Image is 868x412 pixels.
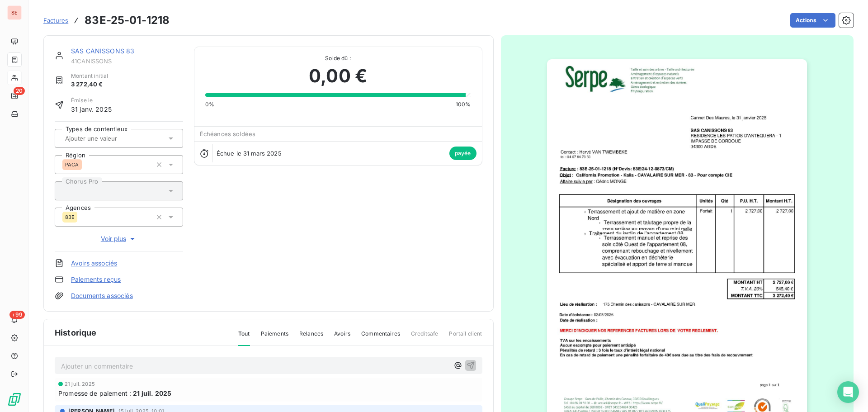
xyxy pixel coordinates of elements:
span: Solde dû : [205,54,471,62]
div: SE [7,5,22,20]
button: Actions [790,13,835,28]
span: Commentaires [361,330,400,345]
span: Tout [238,330,250,346]
span: 41CANISSONS [71,57,183,65]
h3: 83E-25-01-1218 [85,12,170,28]
a: Avoirs associés [71,259,117,268]
span: Promesse de paiement : [58,388,131,398]
span: Creditsafe [411,330,439,345]
span: 21 juil. 2025 [133,388,171,398]
button: Voir plus [55,234,183,244]
span: +99 [9,311,25,319]
span: payée [449,147,476,160]
span: Voir plus [101,234,137,243]
span: Échue le 31 mars 2025 [217,150,282,157]
span: Historique [55,327,97,339]
span: 20 [14,87,25,95]
span: Portail client [449,330,482,345]
span: 0% [205,100,214,109]
div: Open Intercom Messenger [837,381,859,403]
span: Factures [43,17,68,24]
a: Documents associés [71,291,133,300]
span: 3 272,40 € [71,80,108,89]
span: Relances [299,330,323,345]
span: Émise le [71,96,112,104]
span: Montant initial [71,72,108,80]
a: Paiements reçus [71,275,121,284]
span: 31 janv. 2025 [71,104,112,114]
a: SAS CANISSONS 83 [71,47,134,55]
span: 0,00 € [309,62,367,90]
span: Avoirs [334,330,350,345]
img: Logo LeanPay [7,392,22,407]
a: Factures [43,16,68,25]
span: 83E [65,214,75,220]
input: Ajouter une valeur [64,134,155,142]
span: PACA [65,162,79,167]
span: Échéances soldées [200,130,256,137]
span: 100% [456,100,471,109]
span: 21 juil. 2025 [65,381,95,387]
span: Paiements [261,330,288,345]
